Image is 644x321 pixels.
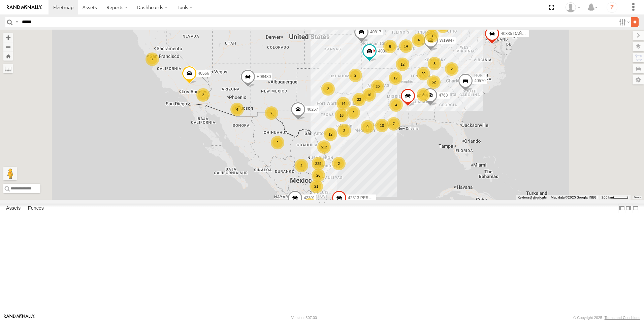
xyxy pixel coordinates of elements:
div: 21 [310,180,323,193]
div: 26 [312,169,325,182]
span: Map data ©2025 Google, INEGI [551,195,598,199]
div: 2 [445,62,458,76]
span: 4763 [439,93,448,98]
label: Measure [3,64,13,73]
div: 12 [396,58,409,71]
div: 9 [361,120,374,134]
label: Dock Summary Table to the Right [625,204,632,213]
div: 16 [335,109,348,122]
div: 2 [332,157,346,170]
div: 2 [347,106,360,119]
span: 40570 [474,78,485,83]
div: 7 [146,52,159,66]
div: 3 [417,88,430,102]
span: W19947 [440,38,455,43]
div: 14 [336,97,350,110]
div: 33 [352,93,366,106]
div: 16 [362,88,376,102]
button: Zoom in [3,33,13,42]
div: 7 [387,117,400,131]
button: Keyboard shortcuts [518,195,547,200]
div: 2 [337,124,351,137]
div: 10 [375,119,389,132]
div: 12 [324,128,337,141]
button: Zoom Home [3,51,13,61]
div: 229 [312,157,325,170]
div: 3 [425,29,439,43]
label: Fences [25,204,47,213]
span: 40867 [378,49,389,54]
div: 2 [271,136,284,149]
div: 512 [317,140,331,154]
div: 4 [389,98,403,112]
div: 29 [417,67,430,80]
div: 4 [230,103,244,116]
div: Caseta Laredo TX [563,2,583,12]
div: 185 [303,198,317,212]
span: 40257 [307,107,318,112]
div: 2 [196,88,210,102]
label: Search Filter Options [616,17,631,27]
div: 7 [265,106,278,120]
span: 40566 [198,71,209,76]
img: rand-logo.svg [7,5,42,10]
div: © Copyright 2025 - [573,316,640,320]
span: H08480 [257,74,271,79]
span: 42391 [304,196,315,201]
div: 20 [371,80,384,93]
div: 52 [427,75,441,89]
div: 4 [412,33,425,47]
a: Visit our Website [4,314,35,321]
label: Assets [3,204,24,213]
span: 40817 [370,30,381,35]
label: Map Settings [633,75,644,84]
a: Terms (opens in new tab) [634,196,641,199]
div: 14 [399,39,413,53]
label: Hide Summary Table [632,204,639,213]
div: 6 [383,40,397,53]
span: 40335 DAÑADO [501,32,530,36]
button: Drag Pegman onto the map to open Street View [3,167,17,180]
button: Zoom out [3,42,13,51]
label: Dock Summary Table to the Left [618,204,625,213]
div: 3 [428,57,441,70]
div: 2 [321,82,335,96]
span: 42313 PERDIDO [348,195,379,200]
div: 2 [295,159,308,172]
a: Terms and Conditions [605,316,640,320]
div: 2 [349,69,362,82]
span: 200 km [602,195,613,199]
button: Map Scale: 200 km per 42 pixels [600,195,631,200]
i: ? [607,2,617,13]
div: 12 [389,71,402,85]
label: Search Query [14,17,20,27]
div: Version: 307.00 [291,316,317,320]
